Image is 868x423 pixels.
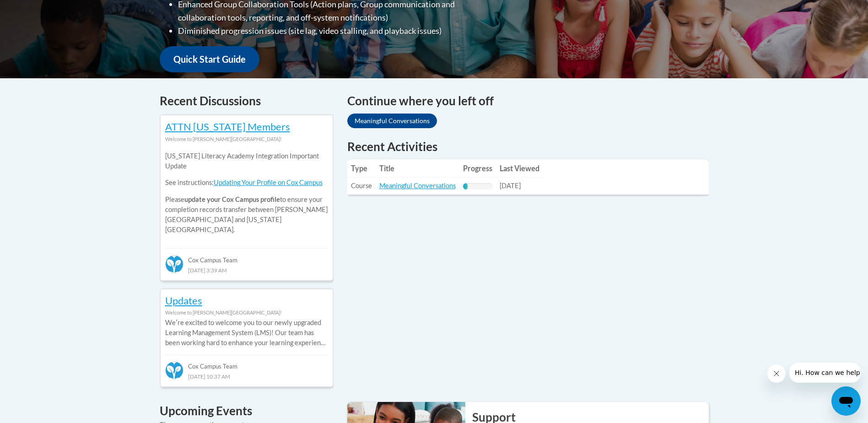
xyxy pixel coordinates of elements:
[500,182,521,190] span: [DATE]
[463,183,468,190] div: Progress, %
[160,92,334,110] h4: Recent Discussions
[496,159,543,178] th: Last Viewed
[165,318,328,348] p: Weʹre excited to welcome you to our newly upgraded Learning Management System (LMS)! Our team has...
[160,402,334,420] h4: Upcoming Events
[347,138,709,155] h1: Recent Activities
[165,294,202,307] a: Updates
[165,151,328,171] p: [US_STATE] Literacy Academy Integration Important Update
[376,159,459,178] th: Title
[165,248,328,265] div: Cox Campus Team
[789,363,861,383] iframe: Message from company
[165,144,328,242] div: Please to ensure your completion records transfer between [PERSON_NAME][GEOGRAPHIC_DATA] and [US_...
[165,361,183,380] img: Cox Campus Team
[459,159,496,178] th: Progress
[831,386,861,416] iframe: Button to launch messaging window
[178,24,491,38] li: Diminished progression issues (site lag, video stalling, and playback issues)
[165,120,290,133] a: ATTN [US_STATE] Members
[165,178,328,188] p: See instructions:
[347,159,376,178] th: Type
[160,46,259,72] a: Quick Start Guide
[165,255,183,273] img: Cox Campus Team
[379,182,456,190] a: Meaningful Conversations
[351,182,372,190] span: Course
[214,179,323,186] a: Updating Your Profile on Cox Campus
[5,6,74,14] span: Hi. How can we help?
[347,114,437,128] a: Meaningful Conversations
[165,355,328,371] div: Cox Campus Team
[165,308,328,318] div: Welcome to [PERSON_NAME][GEOGRAPHIC_DATA]!
[165,371,328,381] div: [DATE] 10:37 AM
[347,92,709,110] h4: Continue where you left off
[184,195,280,203] b: update your Cox Campus profile
[767,364,786,383] iframe: Close message
[165,265,328,275] div: [DATE] 3:39 AM
[165,134,328,144] div: Welcome to [PERSON_NAME][GEOGRAPHIC_DATA]!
